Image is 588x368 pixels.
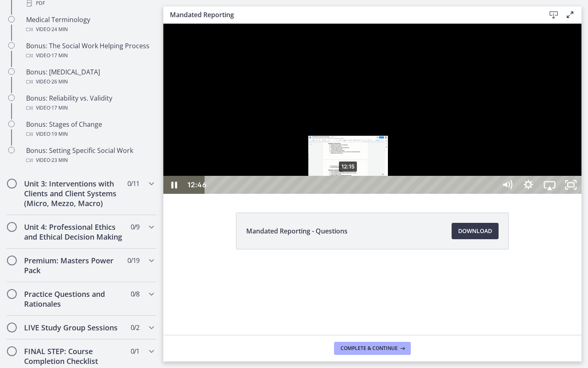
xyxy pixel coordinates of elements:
div: Video [26,77,154,87]
span: · 17 min [50,51,68,61]
span: 0 / 1 [131,346,139,356]
span: · 24 min [50,25,68,34]
span: · 17 min [50,103,68,113]
div: Video [26,155,154,165]
iframe: Video Lesson [163,24,581,194]
div: Video [26,129,154,139]
span: 0 / 19 [127,256,139,265]
span: · 23 min [50,155,68,165]
button: Mute [333,152,354,170]
span: Complete & continue [341,345,398,352]
span: 0 / 2 [131,323,139,332]
button: Airplay [376,152,397,170]
div: Video [26,51,154,61]
h2: Unit 3: Interventions with Clients and Client Systems (Micro, Mezzo, Macro) [24,179,124,208]
span: Mandated Reporting - Questions [246,226,347,236]
span: 0 / 11 [127,179,139,188]
h2: LIVE Study Group Sessions [24,323,124,332]
div: Bonus: The Social Work Helping Process [26,41,154,61]
button: Show settings menu [354,152,376,170]
h3: Mandated Reporting [170,10,532,20]
div: Video [26,103,154,113]
h2: Premium: Masters Power Pack [24,256,124,275]
span: Download [458,226,492,236]
div: Video [26,25,154,34]
div: Bonus: Setting Specific Social Work [26,146,154,165]
div: Medical Terminology [26,15,154,34]
h2: Practice Questions and Rationales [24,289,124,309]
button: Unfullscreen [397,152,418,170]
span: · 26 min [50,77,68,87]
div: Bonus: [MEDICAL_DATA] [26,67,154,87]
div: Bonus: Stages of Change [26,119,154,139]
h2: FINAL STEP: Course Completion Checklist [24,346,124,366]
h2: Unit 4: Professional Ethics and Ethical Decision Making [24,222,124,242]
span: 0 / 8 [131,289,139,299]
a: Download [452,223,499,239]
button: Complete & continue [334,342,411,355]
span: 0 / 9 [131,222,139,232]
span: · 19 min [50,129,68,139]
div: Bonus: Reliability vs. Validity [26,93,154,113]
